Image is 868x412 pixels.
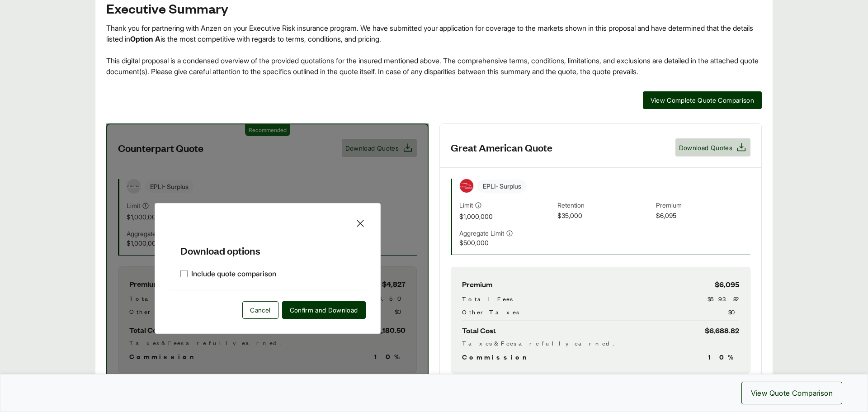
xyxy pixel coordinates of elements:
img: Great American [460,179,473,193]
span: Premium [462,278,492,290]
div: Thank you for partnering with Anzen on your Executive Risk insurance program. We have submitted y... [106,23,762,77]
span: Cancel [250,305,270,315]
span: Limit [459,200,473,210]
span: Aggregate Limit [459,228,504,238]
div: Taxes & Fees are fully earned. [462,338,739,348]
strong: Option A [130,34,160,43]
button: View Quote Comparison [741,382,842,404]
span: 10 % [708,351,739,362]
span: Retention [557,200,652,211]
h2: Executive Summary [106,1,762,15]
button: Download Quotes [675,138,750,156]
span: Premium [656,200,750,211]
span: Commission [462,351,531,362]
span: $6,688.82 [705,324,739,336]
span: $6,095 [715,278,739,290]
span: $0 [728,307,739,317]
span: $6,095 [656,211,750,221]
span: Total Fees [462,294,513,303]
span: $500,000 [459,238,554,247]
span: View Quote Comparison [751,388,833,398]
button: View Complete Quote Comparison [643,91,762,109]
span: Other Taxes [462,307,519,317]
span: $593.82 [708,294,739,303]
span: $35,000 [557,211,652,221]
h5: Download options [170,229,366,257]
button: Confirm and Download [282,301,366,319]
span: EPLI - Surplus [477,180,527,193]
span: Confirm and Download [290,305,358,315]
span: Download Quotes [679,143,732,152]
h3: Great American Quote [451,141,552,154]
button: Cancel [242,301,278,319]
span: Total Cost [462,324,496,336]
span: View Complete Quote Comparison [651,95,755,105]
label: Include quote comparison [180,268,276,279]
span: $1,000,000 [459,212,554,221]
